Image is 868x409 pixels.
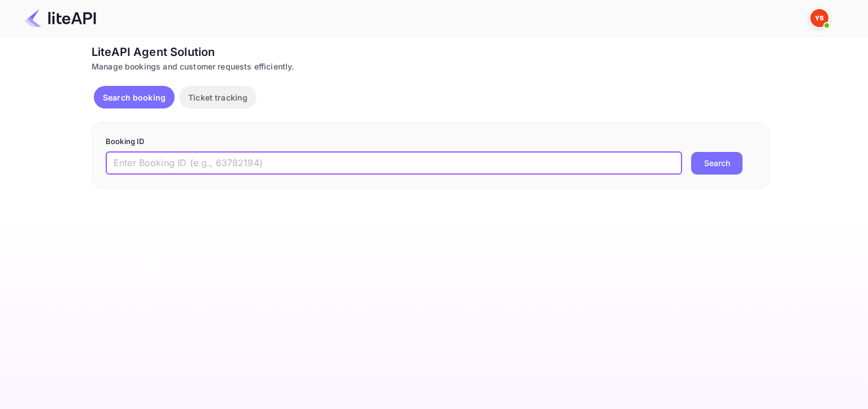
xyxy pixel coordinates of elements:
input: Enter Booking ID (e.g., 63782194) [106,152,682,175]
img: LiteAPI Logo [25,9,96,27]
div: LiteAPI Agent Solution [92,43,770,60]
p: Booking ID [106,136,756,147]
div: Manage bookings and customer requests efficiently. [92,60,770,72]
p: Ticket tracking [188,92,248,103]
button: Search [691,152,743,175]
p: Search booking [103,92,166,103]
img: Yandex Support [810,9,828,27]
